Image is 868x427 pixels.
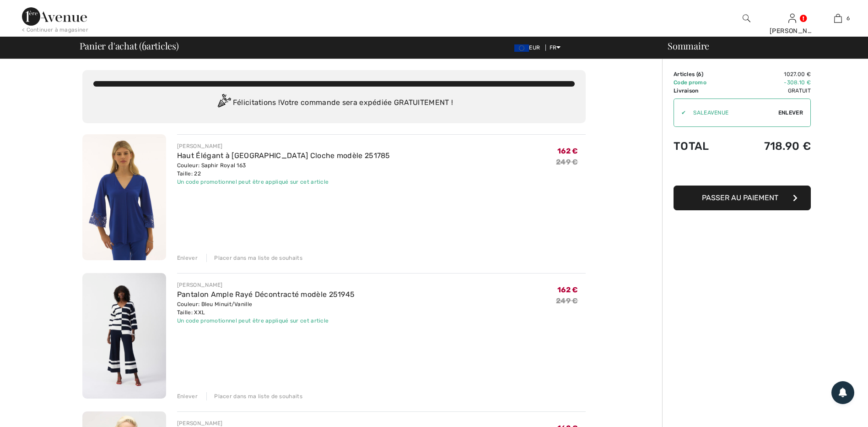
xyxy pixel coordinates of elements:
span: 162 € [557,285,578,294]
td: Code promo [674,78,733,87]
a: 6 [815,13,860,24]
div: Placer dans ma liste de souhaits [206,254,302,262]
div: < Continuer à magasiner [22,26,88,34]
img: Congratulation2.svg [215,94,233,112]
a: Pantalon Ample Rayé Décontracté modèle 251945 [177,290,355,299]
span: 6 [698,71,701,77]
td: 1027.00 € [733,70,811,78]
td: -308.10 € [733,78,811,87]
a: Haut Élégant à [GEOGRAPHIC_DATA] Cloche modèle 251785 [177,151,390,160]
td: Gratuit [733,87,811,95]
a: Se connecter [788,14,796,22]
div: Couleur: Saphir Royal 163 Taille: 22 [177,161,390,178]
span: Panier d'achat ( articles) [80,41,179,50]
s: 249 € [556,296,578,305]
div: [PERSON_NAME] [770,26,814,36]
img: Pantalon Ample Rayé Décontracté modèle 251945 [82,273,166,399]
button: Passer au paiement [674,186,811,210]
span: 6 [846,14,850,22]
input: Code promo [686,99,778,126]
span: Passer au paiement [702,193,778,202]
img: Mes infos [788,13,796,24]
div: Sommaire [657,41,863,50]
span: Enlever [778,109,803,117]
img: Haut Élégant à Manches Cloche modèle 251785 [82,134,166,260]
span: 6 [142,39,146,51]
div: ✔ [674,109,686,117]
div: [PERSON_NAME] [177,142,390,150]
div: [PERSON_NAME] [177,281,355,289]
span: FR [550,44,561,51]
td: Articles ( ) [674,70,733,78]
div: Placer dans ma liste de souhaits [206,392,302,400]
td: Total [674,131,733,162]
s: 249 € [556,158,578,166]
div: Un code promotionnel peut être appliqué sur cet article [177,317,355,325]
div: Félicitations ! Votre commande sera expédiée GRATUITEMENT ! [93,94,575,112]
td: 718.90 € [733,131,811,162]
div: Enlever [177,392,198,400]
span: 162 € [557,147,578,155]
img: Euro [514,44,529,52]
img: 1ère Avenue [22,7,87,26]
img: Mon panier [834,13,842,24]
div: Enlever [177,254,198,262]
iframe: PayPal [674,162,811,182]
div: Couleur: Bleu Minuit/Vanille Taille: XXL [177,300,355,317]
span: EUR [514,44,544,51]
img: recherche [743,13,750,24]
div: Un code promotionnel peut être appliqué sur cet article [177,178,390,186]
td: Livraison [674,87,733,95]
